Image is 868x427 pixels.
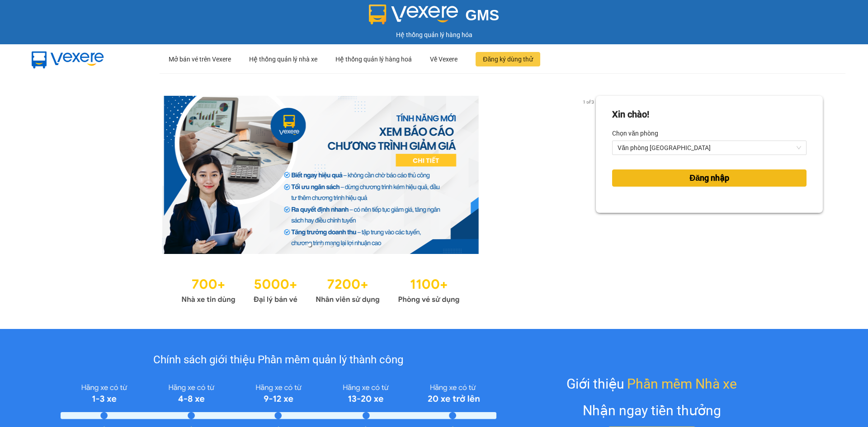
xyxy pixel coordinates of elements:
a: GMS [369,14,500,21]
img: mbUUG5Q.png [23,44,113,74]
button: Đăng nhập [612,169,807,187]
img: logo 2 [369,5,458,24]
span: Đăng nhập [689,172,729,184]
li: slide item 2 [319,243,322,247]
div: Giới thiệu [566,373,737,394]
li: slide item 1 [308,243,311,247]
span: Đăng ký dùng thử [483,54,533,64]
div: Mở bán vé trên Vexere [169,45,231,74]
label: Chọn văn phòng [612,126,658,141]
button: Đăng ký dùng thử [476,52,540,66]
div: Nhận ngay tiền thưởng [583,400,721,421]
span: Phần mềm Nhà xe [627,373,737,394]
div: Xin chào! [612,108,649,122]
button: next slide / item [583,96,596,254]
div: Hệ thống quản lý hàng hóa [2,30,866,40]
div: Hệ thống quản lý hàng hoá [335,45,412,74]
li: slide item 3 [330,243,333,247]
div: Về Vexere [430,45,458,74]
button: previous slide / item [45,96,58,254]
div: Hệ thống quản lý nhà xe [249,45,317,74]
span: Văn phòng Đà Nẵng [618,141,801,155]
div: Chính sách giới thiệu Phần mềm quản lý thành công [61,352,496,369]
span: GMS [465,7,499,23]
img: Statistics.png [181,272,460,306]
p: 1 of 3 [580,96,596,108]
